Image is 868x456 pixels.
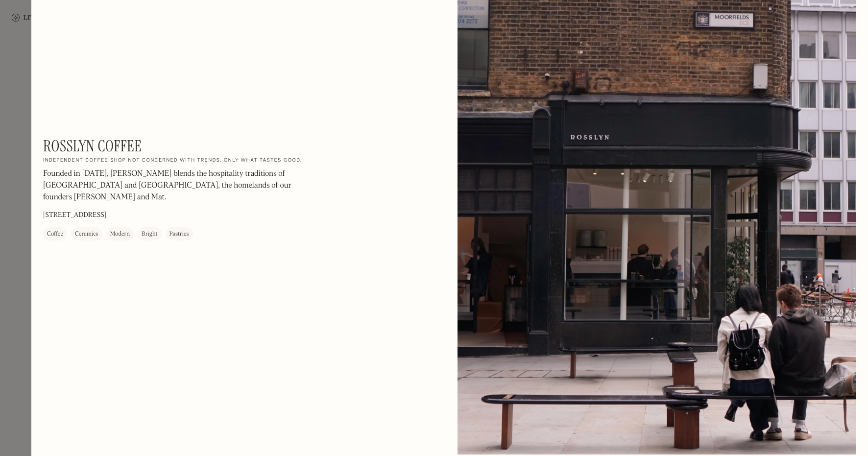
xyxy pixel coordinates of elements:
p: [STREET_ADDRESS] [43,211,106,221]
div: Ceramics [75,230,98,240]
div: Bright [142,230,157,240]
div: Coffee [47,230,63,240]
div: Pastries [169,230,189,240]
h2: Independent coffee shop not concerned with trends, only what tastes good. [43,158,302,165]
p: Founded in [DATE], [PERSON_NAME] blends the hospitality traditions of [GEOGRAPHIC_DATA] and [GEOG... [43,168,308,204]
div: Modern [110,230,130,240]
h1: Rosslyn Coffee [43,137,142,155]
